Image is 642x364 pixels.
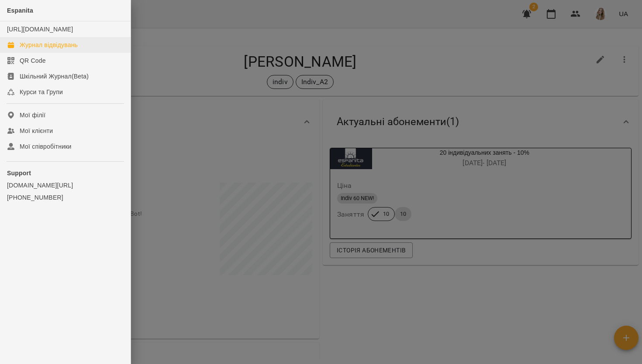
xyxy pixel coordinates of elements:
a: [PHONE_NUMBER] [7,193,124,202]
div: QR Code [20,56,46,65]
div: Мої філії [20,111,45,119]
a: [DOMAIN_NAME][URL] [7,181,124,190]
div: Журнал відвідувань [20,41,78,49]
div: Шкільний Журнал(Beta) [20,72,89,81]
div: Мої співробітники [20,142,72,151]
div: Курси та Групи [20,88,63,96]
span: Espanita [7,7,33,14]
p: Support [7,169,124,177]
div: Мої клієнти [20,126,53,135]
a: [URL][DOMAIN_NAME] [7,26,73,33]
